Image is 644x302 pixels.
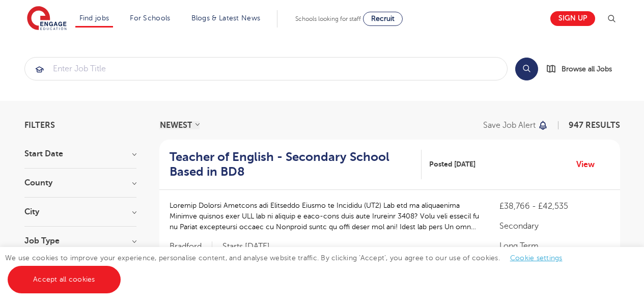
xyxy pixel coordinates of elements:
[483,121,536,129] p: Save job alert
[5,254,573,283] span: We use cookies to improve your experience, personalise content, and analyse website traffic. By c...
[515,58,538,80] button: Search
[170,150,414,179] h2: Teacher of English - Secondary School Based in BD8
[170,200,480,232] p: Loremip Dolorsi Ametcons adi Elitseddo Eiusmo te Incididu (UT2) Lab etd ma aliquaenima Minimve qu...
[371,15,395,22] span: Recruit
[8,266,121,293] a: Accept all cookies
[25,58,507,80] input: Submit
[483,121,549,129] button: Save job alert
[499,200,609,212] p: £38,766 - £42,535
[191,14,261,22] a: Blogs & Latest News
[546,63,620,75] a: Browse all Jobs
[170,241,212,252] span: Bradford
[569,121,620,130] span: 947 RESULTS
[562,63,612,75] span: Browse all Jobs
[295,15,361,22] span: Schools looking for staff
[130,14,170,22] a: For Schools
[27,6,67,32] img: Engage Education
[499,240,609,252] p: Long Term
[550,11,595,26] a: Sign up
[510,254,563,262] a: Cookie settings
[24,57,508,80] div: Submit
[170,150,422,179] a: Teacher of English - Secondary School Based in BD8
[363,12,403,26] a: Recruit
[79,14,109,22] a: Find jobs
[499,220,609,232] p: Secondary
[24,208,136,216] h3: City
[429,159,475,170] span: Posted [DATE]
[24,179,136,187] h3: County
[24,121,55,129] span: Filters
[24,237,136,245] h3: Job Type
[576,158,602,171] a: View
[24,150,136,158] h3: Start Date
[222,241,270,252] p: Starts [DATE]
